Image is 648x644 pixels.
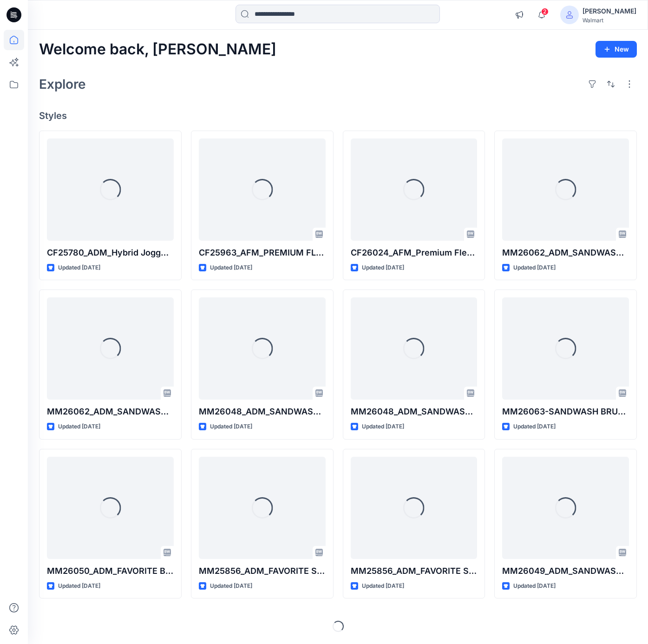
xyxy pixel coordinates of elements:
p: MM26050_ADM_FAVORITE BRUSHED BACK CREW [47,565,174,578]
h2: Explore [39,77,86,92]
p: Updated [DATE] [513,422,556,432]
p: Updated [DATE] [362,263,404,273]
p: MM25856_ADM_FAVORITE SOFT WIDE LEG PANT-Opt-2 [351,565,478,578]
h4: Styles [39,110,637,121]
p: MM26048_ADM_SANDWASH HALF ZIP WITH RIB_Opt-2 [199,405,326,418]
p: Updated [DATE] [362,422,404,432]
p: MM25856_ADM_FAVORITE SOFT WIDE LEG PANT- Opt-1 [199,565,326,578]
p: CF25963_AFM_PREMIUM FLEECE OVERSIZED FULL ZIP HOODIE [199,246,326,259]
div: [PERSON_NAME] [583,6,636,17]
p: Updated [DATE] [513,581,556,591]
div: Walmart [583,17,636,24]
svg: avatar [566,11,573,19]
p: Updated [DATE] [210,263,252,273]
p: CF25780_ADM_Hybrid Jogger [DATE] [47,246,174,259]
span: 2 [541,8,549,15]
p: MM26063-SANDWASH BRUSHED BACK BARREL PANT [502,405,629,418]
h2: Welcome back, [PERSON_NAME] [39,41,276,58]
p: Updated [DATE] [58,581,100,591]
p: MM26062_ADM_SANDWASH BRUSHED BACK FULL ZIP JACKET OPT-1 [47,405,174,418]
p: Updated [DATE] [58,263,100,273]
p: Updated [DATE] [513,263,556,273]
p: MM26062_ADM_SANDWASH BRUSHED BACK FULL ZIP JACKET OPT-2 [502,246,629,259]
p: MM26049_ADM_SANDWASH WIDE LEG PANT WITH RIB-Opt-1 [502,565,629,578]
p: MM26048_ADM_SANDWASH HALF ZIP WITH RIB _ Opt_1 [351,405,478,418]
button: New [596,41,637,58]
p: Updated [DATE] [362,581,404,591]
p: Updated [DATE] [210,581,252,591]
p: Updated [DATE] [210,422,252,432]
p: Updated [DATE] [58,422,100,432]
p: CF26024_AFM_Premium Fleece Wide Leg Pant [DATE] [351,246,478,259]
